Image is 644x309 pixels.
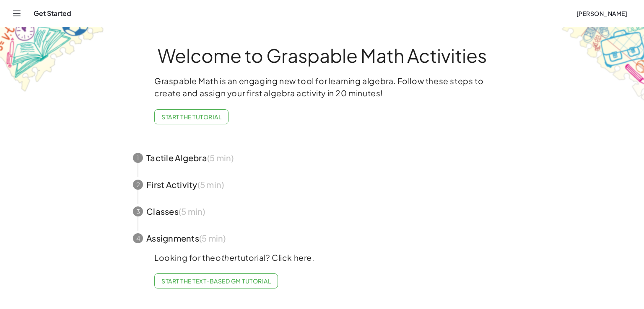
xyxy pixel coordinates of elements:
[154,75,490,99] p: Graspable Math is an engaging new tool for learning algebra. Follow these steps to create and ass...
[569,6,634,21] button: [PERSON_NAME]
[133,233,143,243] div: 4
[161,277,271,285] span: Start the Text-based GM Tutorial
[154,273,278,288] a: Start the Text-based GM Tutorial
[154,109,229,124] button: Start the Tutorial
[123,198,521,225] button: 3Classes(5 min)
[133,206,143,216] div: 3
[161,113,221,121] span: Start the Tutorial
[133,180,143,190] div: 2
[123,144,521,171] button: 1Tactile Algebra(5 min)
[117,46,527,65] h1: Welcome to Graspable Math Activities
[216,252,237,263] em: other
[133,153,143,163] div: 1
[123,171,521,198] button: 2First Activity(5 min)
[154,252,490,264] p: Looking for the tutorial? Click here.
[576,10,627,17] span: [PERSON_NAME]
[10,7,23,20] button: Toggle navigation
[123,225,521,252] button: 4Assignments(5 min)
